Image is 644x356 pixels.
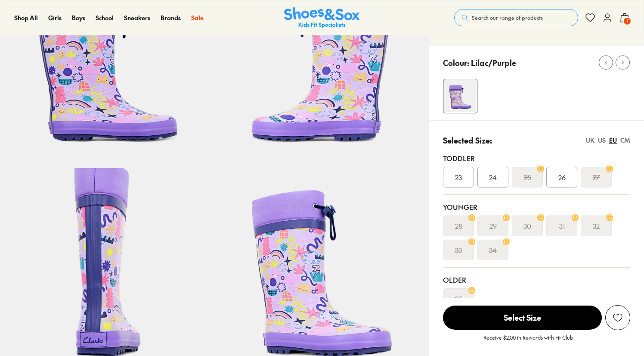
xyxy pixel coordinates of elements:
[48,13,62,22] span: Girls
[443,275,630,285] div: Older
[14,13,38,22] span: Shop All
[609,136,617,145] div: EU
[191,13,204,22] span: Sale
[483,334,573,349] p: Receive $2.00 in Rewards with Fit Club
[191,13,204,22] a: Sale
[623,17,632,25] span: 1
[598,136,606,145] div: US
[489,172,497,182] span: 24
[605,305,630,330] button: Add to Wishlist
[443,202,630,212] div: Younger
[586,136,594,145] div: UK
[455,294,462,304] s: 35
[124,13,150,22] span: Sneakers
[489,221,497,231] s: 29
[443,57,469,69] p: Colour:
[455,221,462,231] s: 28
[559,221,565,231] s: 31
[558,172,566,182] span: 26
[472,14,543,22] span: Search our range of products
[96,13,114,22] a: School
[443,134,492,146] p: Selected Size:
[161,13,181,22] a: Brands
[284,7,360,28] img: SNS_Logo_Responsive.svg
[443,305,602,330] button: Select Size
[72,13,85,22] a: Boys
[489,245,497,255] s: 34
[96,13,114,22] span: School
[48,13,62,22] a: Girls
[454,9,578,26] button: Search our range of products
[443,306,602,330] span: Select Size
[443,153,630,163] div: Toddler
[619,8,630,27] button: 1
[443,79,477,113] img: 4-530946_1
[620,136,630,145] div: CM
[455,172,462,182] span: 23
[523,221,531,231] s: 30
[455,245,462,255] s: 33
[14,13,38,22] a: Shop All
[524,172,531,182] s: 25
[72,13,85,22] span: Boys
[593,221,600,231] s: 32
[593,172,600,182] s: 27
[284,7,360,28] a: Shoes & Sox
[124,13,150,22] a: Sneakers
[161,13,181,22] span: Brands
[471,57,516,69] p: Lilac/Purple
